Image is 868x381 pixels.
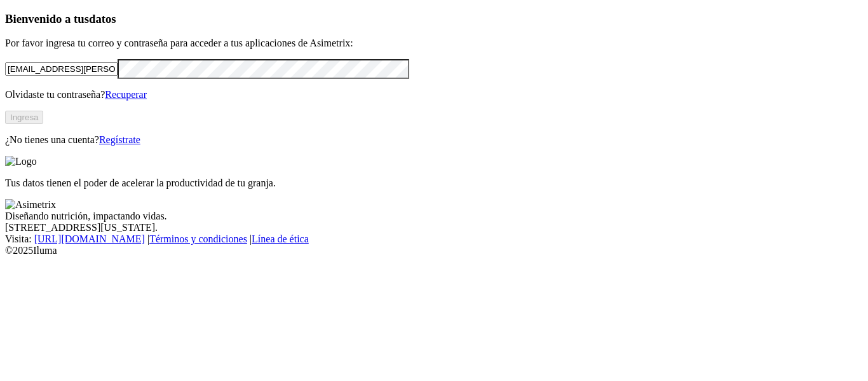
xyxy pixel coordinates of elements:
[149,233,247,244] a: Términos y condiciones
[5,222,863,233] div: [STREET_ADDRESS][US_STATE].
[5,62,118,76] input: Tu correo
[34,233,145,244] a: [URL][DOMAIN_NAME]
[5,38,863,49] p: Por favor ingresa tu correo y contraseña para acceder a tus aplicaciones de Asimetrix:
[5,12,863,26] h3: Bienvenido a tus
[5,177,863,189] p: Tus datos tienen el poder de acelerar la productividad de tu granja.
[5,134,863,146] p: ¿No tienes una cuenta?
[5,111,43,124] button: Ingresa
[99,134,140,145] a: Regístrate
[5,199,56,211] img: Asimetrix
[252,233,309,244] a: Línea de ética
[5,233,863,245] div: Visita : | |
[5,156,37,167] img: Logo
[105,89,147,100] a: Recuperar
[5,211,863,222] div: Diseñando nutrición, impactando vidas.
[5,245,863,256] div: © 2025 Iluma
[5,89,863,100] p: Olvidaste tu contraseña?
[89,12,116,25] span: datos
